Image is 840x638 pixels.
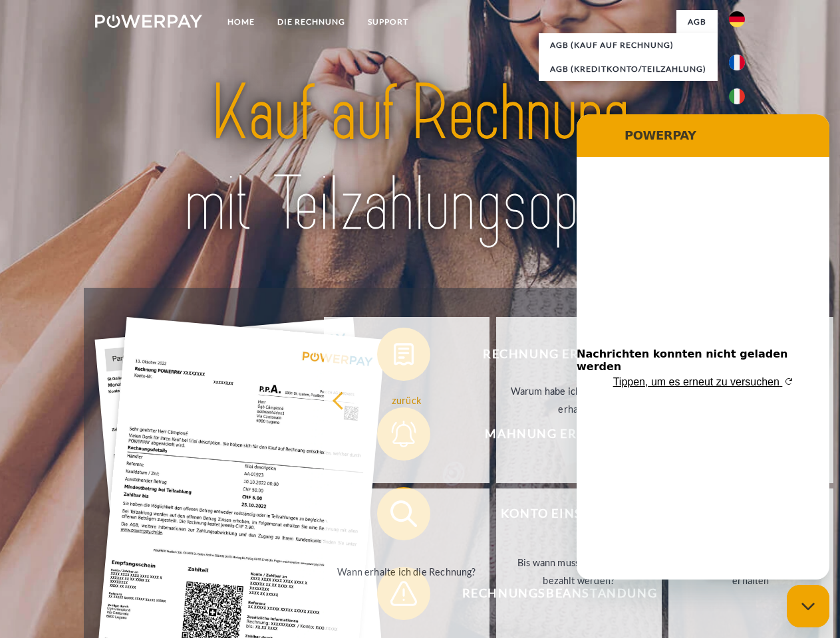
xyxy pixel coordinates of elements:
[356,10,420,34] a: SUPPORT
[95,15,202,28] img: logo-powerpay-white.svg
[577,114,829,580] iframe: Messaging-Fenster
[216,10,266,34] a: Home
[266,10,356,34] a: DIE RECHNUNG
[539,57,718,81] a: AGB (Kreditkonto/Teilzahlung)
[504,554,654,589] div: Bis wann muss die Rechnung bezahlt werden?
[332,562,482,580] div: Wann erhalte ich die Rechnung?
[729,54,745,70] img: fr
[127,64,713,255] img: title-powerpay_de.svg
[539,33,718,57] a: AGB (Kauf auf Rechnung)
[676,10,718,34] a: agb
[787,585,829,627] iframe: Schaltfläche zum Öffnen des Messaging-Fensters
[504,382,654,418] div: Warum habe ich eine Rechnung erhalten?
[332,391,482,409] div: zurück
[729,11,745,27] img: de
[729,88,745,104] img: it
